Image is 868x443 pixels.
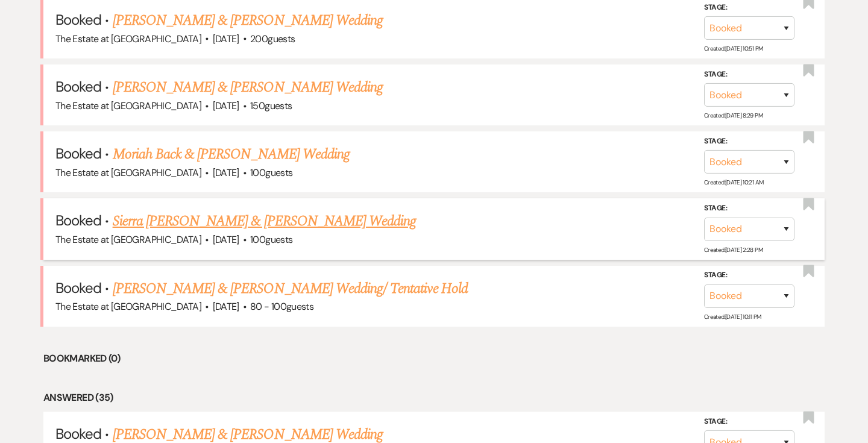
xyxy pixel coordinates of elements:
span: Created: [DATE] 10:51 PM [704,45,763,52]
span: Created: [DATE] 2:28 PM [704,246,763,254]
label: Stage: [704,415,794,429]
span: 100 guests [250,233,292,246]
li: Answered (35) [43,390,825,406]
label: Stage: [704,1,794,14]
span: The Estate at [GEOGRAPHIC_DATA] [55,99,201,112]
span: 200 guests [250,33,295,45]
span: [DATE] [213,233,239,246]
span: The Estate at [GEOGRAPHIC_DATA] [55,300,201,313]
a: [PERSON_NAME] & [PERSON_NAME] Wedding [113,77,383,98]
span: 150 guests [250,99,292,112]
label: Stage: [704,269,794,282]
span: [DATE] [213,300,239,313]
span: The Estate at [GEOGRAPHIC_DATA] [55,233,201,246]
li: Bookmarked (0) [43,351,825,366]
span: Booked [55,10,101,29]
span: [DATE] [213,99,239,112]
a: [PERSON_NAME] & [PERSON_NAME] Wedding/ Tentative Hold [113,278,468,300]
span: Booked [55,77,101,96]
span: Booked [55,278,101,297]
span: Booked [55,144,101,163]
a: Moriah Back & [PERSON_NAME] Wedding [113,143,350,165]
label: Stage: [704,68,794,81]
a: [PERSON_NAME] & [PERSON_NAME] Wedding [113,10,383,31]
a: Sierra [PERSON_NAME] & [PERSON_NAME] Wedding [113,210,417,232]
span: Created: [DATE] 10:11 PM [704,313,761,321]
span: [DATE] [213,33,239,45]
label: Stage: [704,135,794,148]
span: 80 - 100 guests [250,300,313,313]
span: Created: [DATE] 10:21 AM [704,178,763,186]
span: Booked [55,211,101,230]
label: Stage: [704,202,794,215]
span: [DATE] [213,166,239,179]
span: Booked [55,424,101,443]
span: The Estate at [GEOGRAPHIC_DATA] [55,166,201,179]
span: Created: [DATE] 8:29 PM [704,112,763,119]
span: The Estate at [GEOGRAPHIC_DATA] [55,33,201,45]
span: 100 guests [250,166,292,179]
